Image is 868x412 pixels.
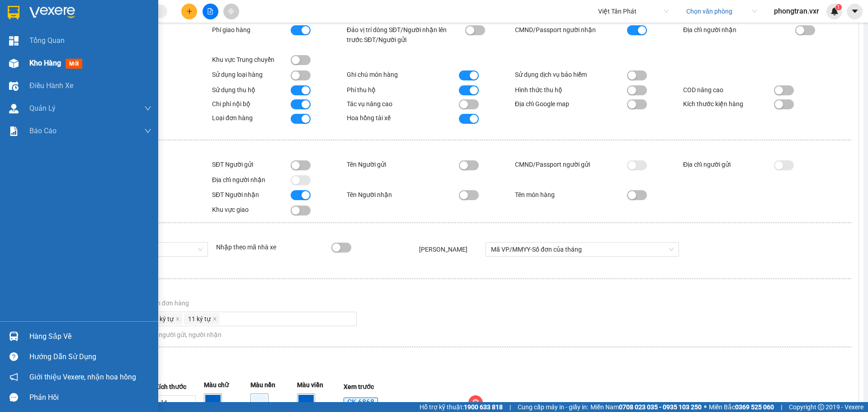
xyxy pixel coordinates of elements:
[250,380,275,390] div: Màu nền
[212,55,291,65] div: Khu vực Trung chuyển
[297,380,323,390] div: Màu viền
[464,403,503,411] strong: 1900 633 818
[598,5,669,18] span: Việt Tân Phát
[683,85,774,95] div: COD nâng cao
[491,243,674,256] span: Mã VP/MMYY-Số đơn của tháng
[181,4,197,19] button: plus
[29,59,61,67] span: Kho hàng
[509,402,511,412] span: |
[44,330,851,340] div: Số ký tự cho phép khi nhập số điện thoại người gửi, người nhận
[709,402,774,412] span: Miền Bắc
[9,59,19,68] img: warehouse-icon
[155,382,186,392] div: Kích thước
[781,402,782,412] span: |
[144,127,151,135] span: down
[518,402,588,412] span: Cung cấp máy in - giấy in:
[818,404,824,410] span: copyright
[29,350,151,364] div: Hướng dẫn sử dụng
[147,314,182,324] span: 10 ký tự
[9,81,19,91] img: warehouse-icon
[212,85,291,95] div: Sử dụng thu hộ
[44,298,851,308] div: Cài đặt cách thức nhập các thông tin trên đơn hàng
[212,113,291,123] div: Loại đơn hàng
[185,396,195,403] span: Increase Value
[212,159,291,169] div: SĐT Người gửi
[515,25,627,35] div: CMND/Passport người nhận
[212,25,291,35] div: Phí giao hàng
[347,99,459,109] div: Tác vụ nâng cao
[683,159,774,169] div: Địa chỉ người gửi
[212,190,291,200] div: SĐT Người nhận
[29,330,151,343] div: Hàng sắp về
[9,332,19,341] img: warehouse-icon
[344,398,378,408] span: CK 6868
[468,395,483,410] button: delete
[44,351,380,360] div: Gán nhãn đơn hàng
[347,85,459,95] div: Phí thu hộ
[347,70,459,80] div: Ghi chú món hàng
[188,314,211,324] span: 11 ký tự
[835,4,842,10] sup: 1
[515,99,627,109] div: Địa chỉ Google map
[420,402,503,412] span: Hỗ trợ kỹ thuật:
[212,99,291,109] div: Chi phí nội bộ
[212,175,291,185] div: Địa chỉ người nhận
[9,126,19,136] img: solution-icon
[590,402,702,412] span: Miền Nam
[9,104,19,113] img: warehouse-icon
[29,80,73,91] span: Điều hành xe
[515,159,627,169] div: CMND/Passport người gửi
[344,382,374,392] div: Xem trước
[175,317,180,322] span: close
[9,352,18,361] span: question-circle
[29,125,57,136] span: Báo cáo
[207,8,213,14] span: file-add
[151,314,174,324] span: 10 ký tự
[847,4,863,19] button: caret-down
[419,246,467,253] span: [PERSON_NAME]
[683,99,774,109] div: Kích thước kiện hàng
[347,113,459,123] div: Hoa hồng tài xế
[515,85,627,95] div: Hình thức thu hộ
[184,314,219,324] span: 11 ký tự
[228,8,234,14] span: aim
[851,7,859,15] span: caret-down
[212,317,217,322] span: close
[837,4,840,10] span: 1
[204,380,229,390] div: Màu chữ
[704,405,707,409] span: ⚪️
[515,190,627,200] div: Tên món hàng
[223,4,239,19] button: aim
[619,403,702,411] strong: 0708 023 035 - 0935 103 250
[186,8,193,14] span: plus
[29,103,56,114] span: Quản Lý
[9,36,19,46] img: dashboard-icon
[767,5,826,17] span: phongtran.vxr
[469,399,482,406] span: delete
[683,25,795,35] div: Địa chỉ người nhận
[212,70,291,80] div: Sử dụng loại hàng
[735,403,774,411] strong: 0369 525 060
[9,393,18,402] span: message
[9,373,18,381] span: notification
[188,397,193,403] span: up
[213,242,329,252] div: Nhập theo mã nhà xe
[144,105,151,112] span: down
[29,35,65,46] span: Tổng Quan
[8,6,19,19] img: logo-vxr
[347,25,459,45] div: Đảo vị trí dòng SĐT/Người nhận lên trước SĐT/Người gửi
[29,371,136,383] span: Giới thiệu Vexere, nhận hoa hồng
[66,59,82,69] span: mới
[212,205,291,215] div: Khu vực giao
[347,159,459,169] div: Tên Người gửi
[203,4,218,19] button: file-add
[515,70,627,80] div: Sử dụng dịch vụ bảo hiểm
[29,391,151,404] div: Phản hồi
[44,284,380,294] div: Xác thực thông tin
[347,190,459,200] div: Tên Người nhận
[830,7,839,15] img: icon-new-feature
